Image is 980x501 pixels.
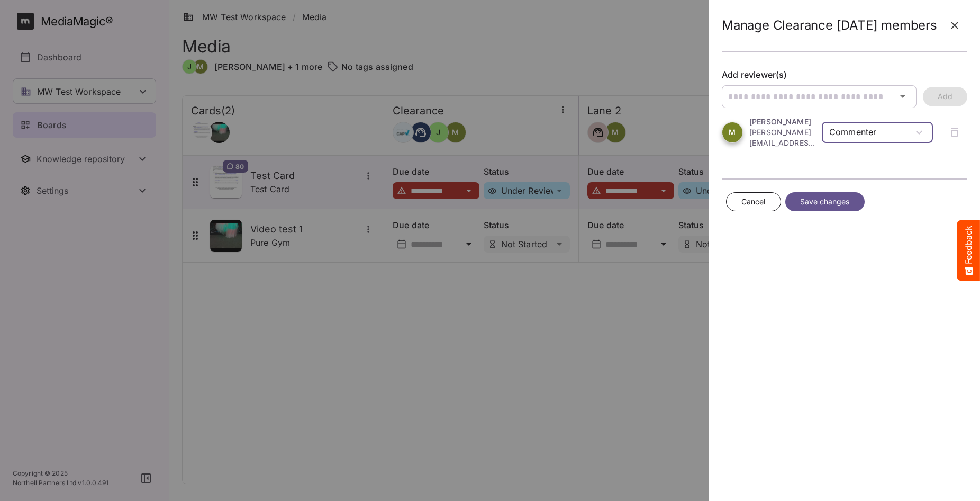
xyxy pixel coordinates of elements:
[957,220,980,281] button: Feedback
[800,195,850,209] span: Save changes
[741,195,766,209] span: Cancel
[722,18,937,33] h2: Manage Clearance [DATE] members
[822,122,913,143] div: Commenter
[726,192,781,212] button: Cancel
[749,117,815,127] p: [PERSON_NAME]
[722,69,967,81] label: Add reviewer(s)
[749,127,815,148] p: [PERSON_NAME][EMAIL_ADDRESS][DOMAIN_NAME]
[785,192,865,212] button: Save changes
[722,122,743,143] div: M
